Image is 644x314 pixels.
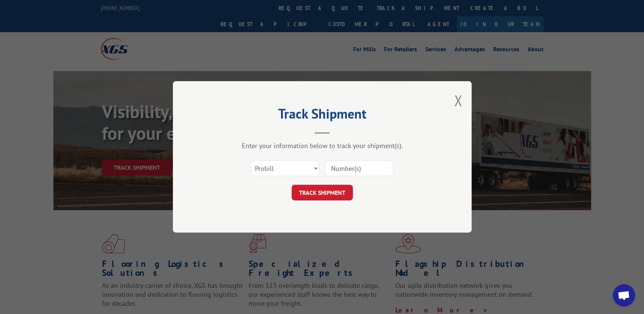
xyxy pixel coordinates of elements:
[613,284,635,307] a: Open chat
[210,108,434,123] h2: Track Shipment
[325,161,393,176] input: Number(s)
[210,142,434,150] div: Enter your information below to track your shipment(s).
[292,185,353,201] button: TRACK SHIPMENT
[454,90,462,110] button: Close modal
